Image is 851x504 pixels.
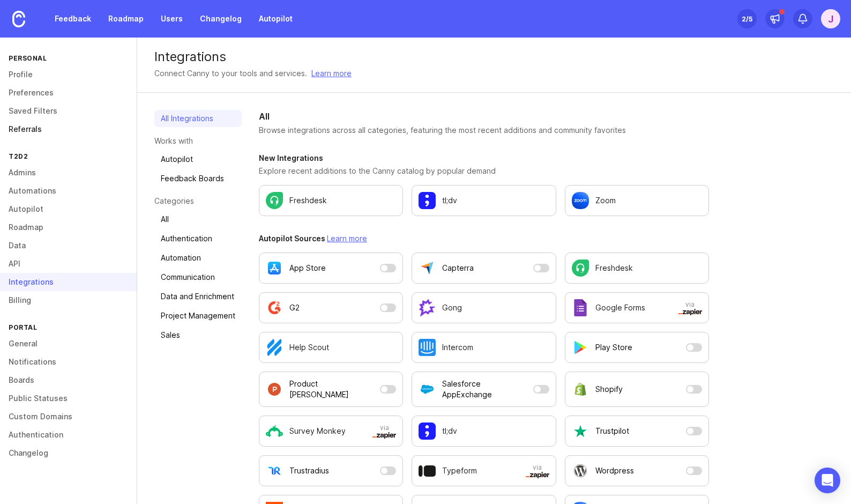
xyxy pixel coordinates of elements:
[565,185,709,216] a: Configure Zoom settings.
[595,302,645,313] p: Google Forms
[289,302,300,313] p: G2
[259,125,709,136] p: Browse integrations across all categories, featuring the most recent additions and community favo...
[442,195,457,206] p: tl;dv
[742,11,752,26] div: 2 /5
[737,9,757,28] button: 2/5
[252,9,299,28] a: Autopilot
[289,195,327,206] p: Freshdesk
[154,196,242,206] p: Categories
[154,288,242,305] a: Data and Enrichment
[565,372,709,407] button: Shopify is currently disabled as an Autopilot data source. Open a modal to adjust settings.
[372,424,396,439] span: via
[412,253,556,284] button: Capterra is currently disabled as an Autopilot data source. Open a modal to adjust settings.
[442,426,457,436] p: tl;dv
[565,292,709,323] a: Configure Google Forms in a new tab.
[259,185,403,216] a: Configure Freshdesk settings.
[289,426,346,436] p: Survey Monkey
[154,327,242,344] a: Sales
[154,110,242,127] a: All Integrations
[412,455,556,486] a: Configure Typeform in a new tab.
[259,153,709,164] h3: New Integrations
[442,263,474,273] p: Capterra
[442,465,477,476] p: Typeform
[289,379,376,400] p: Product [PERSON_NAME]
[154,269,242,286] a: Communication
[327,234,367,243] a: Learn more
[154,170,242,187] a: Feedback Boards
[565,253,709,284] a: Configure Freshdesk settings.
[442,379,528,400] p: Salesforce AppExchange
[289,263,326,273] p: App Store
[154,50,834,63] div: Integrations
[259,416,403,447] a: Configure Survey Monkey in a new tab.
[154,136,242,146] p: Works with
[193,9,248,28] a: Changelog
[259,110,709,123] h2: All
[565,416,709,447] button: Trustpilot is currently disabled as an Autopilot data source. Open a modal to adjust settings.
[565,455,709,486] button: Wordpress is currently disabled as an Autopilot data source. Open a modal to adjust settings.
[412,292,556,323] a: Configure Gong settings.
[48,9,98,28] a: Feedback
[595,263,633,273] p: Freshdesk
[595,195,616,206] p: Zoom
[154,211,242,228] a: All
[259,253,403,284] button: App Store is currently disabled as an Autopilot data source. Open a modal to adjust settings.
[442,302,462,313] p: Gong
[289,342,329,353] p: Help Scout
[154,249,242,266] a: Automation
[259,455,403,486] button: Trustradius is currently disabled as an Autopilot data source. Open a modal to adjust settings.
[154,151,242,168] a: Autopilot
[595,426,629,436] p: Trustpilot
[154,230,242,247] a: Authentication
[289,465,329,476] p: Trustradius
[821,9,840,28] button: j
[259,292,403,323] button: G2 is currently disabled as an Autopilot data source. Open a modal to adjust settings.
[412,372,556,407] button: Salesforce AppExchange is currently disabled as an Autopilot data source. Open a modal to adjust ...
[678,309,702,315] img: svg+xml;base64,PHN2ZyB3aWR0aD0iNTAwIiBoZWlnaHQ9IjEzNiIgZmlsbD0ibm9uZSIgeG1sbnM9Imh0dHA6Ly93d3cudz...
[412,416,556,447] a: Configure tl;dv settings.
[259,233,709,244] h3: Autopilot Sources
[311,68,352,79] a: Learn more
[372,432,396,439] img: svg+xml;base64,PHN2ZyB3aWR0aD0iNTAwIiBoZWlnaHQ9IjEzNiIgZmlsbD0ibm9uZSIgeG1sbnM9Imh0dHA6Ly93d3cudz...
[595,384,623,395] p: Shopify
[526,463,549,478] span: via
[595,465,634,476] p: Wordpress
[154,68,307,79] div: Connect Canny to your tools and services.
[815,468,840,493] div: Open Intercom Messenger
[412,332,556,363] a: Configure Intercom settings.
[442,342,473,353] p: Intercom
[259,372,403,407] button: Product Hunt is currently disabled as an Autopilot data source. Open a modal to adjust settings.
[259,332,403,363] a: Configure Help Scout settings.
[412,185,556,216] a: Configure tl;dv settings.
[678,300,702,315] span: via
[154,307,242,324] a: Project Management
[12,11,25,27] img: Canny Home
[259,166,709,176] p: Explore recent additions to the Canny catalog by popular demand
[154,9,189,28] a: Users
[526,472,549,478] img: svg+xml;base64,PHN2ZyB3aWR0aD0iNTAwIiBoZWlnaHQ9IjEzNiIgZmlsbD0ibm9uZSIgeG1sbnM9Imh0dHA6Ly93d3cudz...
[102,9,150,28] a: Roadmap
[595,342,632,353] p: Play Store
[565,332,709,363] button: Play Store is currently disabled as an Autopilot data source. Open a modal to adjust settings.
